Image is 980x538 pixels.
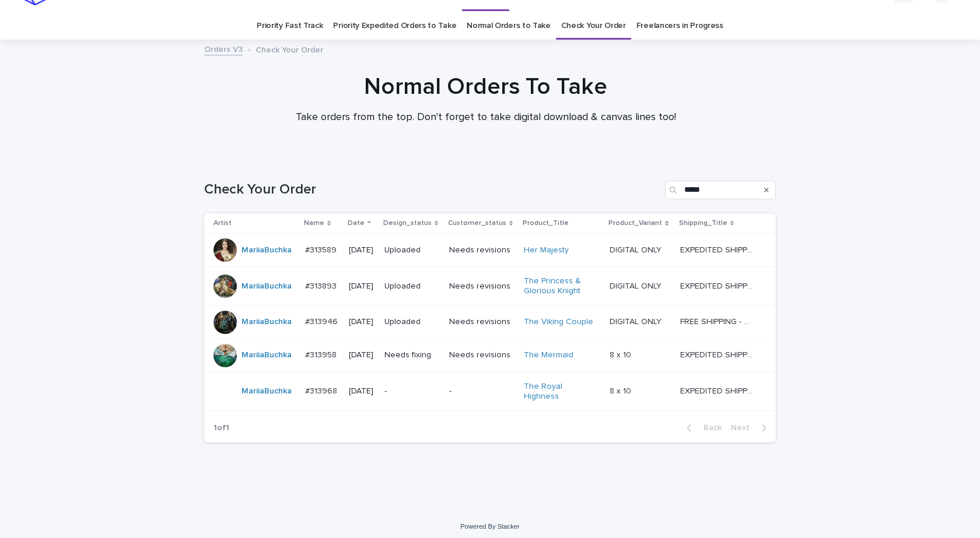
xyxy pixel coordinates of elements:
a: MariiaBuchka [242,350,292,360]
p: - [449,386,515,396]
a: MariiaBuchka [242,386,292,396]
a: The Royal Highness [524,382,597,402]
p: Product_Title [523,217,569,230]
p: [DATE] [349,386,375,396]
p: EXPEDITED SHIPPING - preview in 1 business day; delivery up to 5 business days after your approval. [680,243,755,255]
a: The Viking Couple [524,317,593,327]
a: Priority Expedited Orders to Take [333,12,456,40]
button: Back [677,423,726,433]
p: Shipping_Title [679,217,727,230]
p: Date [348,217,365,230]
a: Priority Fast Track [257,12,323,40]
a: MariiaBuchka [242,245,292,255]
p: Uploaded [384,282,440,291]
h1: Normal Orders To Take [200,73,772,101]
a: Her Majesty [524,245,569,255]
p: Customer_status [448,217,506,230]
p: [DATE] [349,350,375,360]
p: DIGITAL ONLY [610,243,664,255]
p: Needs revisions [449,317,515,327]
p: #313893 [305,279,339,291]
input: Search [665,181,776,199]
p: #313589 [305,243,339,255]
span: Next [731,424,757,432]
p: [DATE] [349,245,375,255]
a: The Mermaid [524,350,573,360]
a: MariiaBuchka [242,282,292,291]
tr: MariiaBuchka #313958#313958 [DATE]Needs fixingNeeds revisionsThe Mermaid 8 x 108 x 10 EXPEDITED S... [204,339,776,372]
p: #313958 [305,348,339,360]
p: Uploaded [384,245,440,255]
p: Needs revisions [449,282,515,291]
p: 8 x 10 [610,384,633,396]
p: Uploaded [384,317,440,327]
p: - [384,386,440,396]
a: Normal Orders to Take [467,12,551,40]
p: Needs revisions [449,350,515,360]
a: Freelancers in Progress [636,12,723,40]
p: DIGITAL ONLY [610,279,664,291]
p: [DATE] [349,317,375,327]
p: EXPEDITED SHIPPING - preview in 1 business day; delivery up to 5 business days after your approval. [680,279,755,291]
a: Powered By Stacker [460,523,519,530]
p: #313968 [305,384,339,396]
tr: MariiaBuchka #313968#313968 [DATE]--The Royal Highness 8 x 108 x 10 EXPEDITED SHIPPING - preview ... [204,372,776,411]
p: Needs revisions [449,245,515,255]
p: #313946 [305,315,340,327]
h1: Check Your Order [204,181,660,198]
p: Artist [213,217,232,230]
p: Needs fixing [384,350,440,360]
p: Product_Variant [608,217,662,230]
tr: MariiaBuchka #313946#313946 [DATE]UploadedNeeds revisionsThe Viking Couple DIGITAL ONLYDIGITAL ON... [204,305,776,339]
p: FREE SHIPPING - preview in 1-2 business days, after your approval delivery will take 5-10 b.d. [680,315,755,327]
p: DIGITAL ONLY [610,315,664,327]
p: Check Your Order [256,43,323,55]
p: Take orders from the top. Don't forget to take digital download & canvas lines too! [253,111,719,124]
a: The Princess & Glorious Knight [524,276,597,296]
p: EXPEDITED SHIPPING - preview in 1 business day; delivery up to 5 business days after your approval. [680,384,755,396]
p: 1 of 1 [204,414,239,442]
a: Check Your Order [561,12,626,40]
p: EXPEDITED SHIPPING - preview in 1 business day; delivery up to 5 business days after your approval. [680,348,755,360]
a: Orders V3 [204,42,243,55]
span: Back [696,424,722,432]
p: Name [304,217,324,230]
tr: MariiaBuchka #313893#313893 [DATE]UploadedNeeds revisionsThe Princess & Glorious Knight DIGITAL O... [204,267,776,306]
p: [DATE] [349,282,375,291]
p: Design_status [383,217,432,230]
a: MariiaBuchka [242,317,292,327]
button: Next [726,423,776,433]
p: 8 x 10 [610,348,633,360]
tr: MariiaBuchka #313589#313589 [DATE]UploadedNeeds revisionsHer Majesty DIGITAL ONLYDIGITAL ONLY EXP... [204,234,776,267]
